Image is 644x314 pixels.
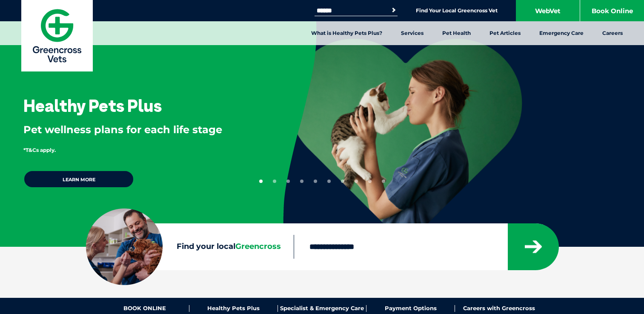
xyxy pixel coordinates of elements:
[382,180,385,183] button: 10 of 10
[86,240,294,253] label: Find your local
[278,305,366,312] a: Specialist & Emergency Care
[23,123,255,137] p: Pet wellness plans for each life stage
[235,242,281,251] span: Greencross
[455,305,543,312] a: Careers with Greencross
[23,147,56,153] span: *T&Cs apply.
[23,97,162,114] h3: Healthy Pets Plus
[392,21,433,45] a: Services
[480,21,530,45] a: Pet Articles
[389,6,398,14] button: Search
[366,305,455,312] a: Payment Options
[368,180,372,183] button: 9 of 10
[530,21,593,45] a: Emergency Care
[259,180,263,183] button: 1 of 10
[314,180,317,183] button: 5 of 10
[341,180,344,183] button: 7 of 10
[355,180,358,183] button: 8 of 10
[327,180,331,183] button: 6 of 10
[593,21,632,45] a: Careers
[300,180,303,183] button: 4 of 10
[416,7,498,14] a: Find Your Local Greencross Vet
[286,180,290,183] button: 3 of 10
[302,21,392,45] a: What is Healthy Pets Plus?
[273,180,276,183] button: 2 of 10
[189,305,278,312] a: Healthy Pets Plus
[23,170,134,188] a: Learn more
[101,305,189,312] a: BOOK ONLINE
[433,21,480,45] a: Pet Health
